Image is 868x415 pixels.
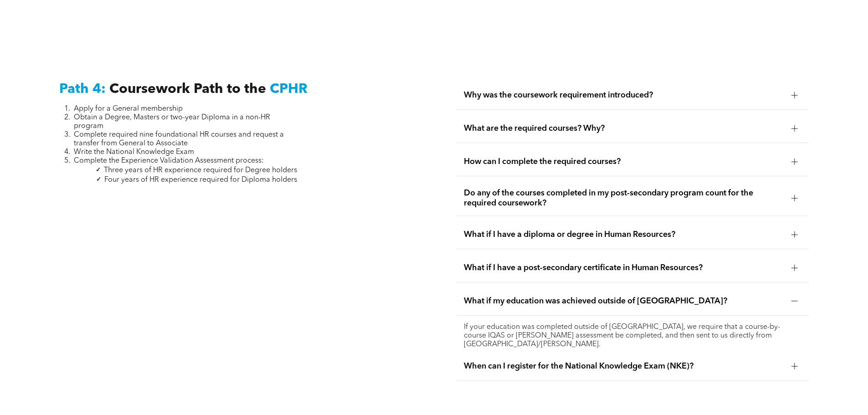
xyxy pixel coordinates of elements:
[74,114,270,130] span: Obtain a Degree, Masters or two-year Diploma in a non-HR program
[464,361,784,371] span: When can I register for the National Knowledge Exam (NKE)?
[74,105,183,113] span: Apply for a General membership
[74,149,194,156] span: Write the National Knowledge Exam
[104,167,297,174] span: Three years of HR experience required for Degree holders
[464,230,784,240] span: What if I have a diploma or degree in Human Resources?
[464,263,784,273] span: What if I have a post-secondary certificate in Human Resources?
[464,123,784,133] span: What are the required courses? Why?
[74,131,284,147] span: Complete required nine foundational HR courses and request a transfer from General to Associate
[109,82,266,96] span: Coursework Path to the
[464,157,784,167] span: How can I complete the required courses?
[59,82,106,96] span: Path 4:
[464,323,801,349] p: If your education was completed outside of [GEOGRAPHIC_DATA], we require that a course-by-course ...
[270,82,308,96] span: CPHR
[464,296,784,306] span: What if my education was achieved outside of [GEOGRAPHIC_DATA]?
[104,176,297,184] span: Four years of HR experience required for Diploma holders
[464,188,784,208] span: Do any of the courses completed in my post-secondary program count for the required coursework?
[464,90,784,100] span: Why was the coursework requirement introduced?
[74,157,264,164] span: Complete the Experience Validation Assessment process:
